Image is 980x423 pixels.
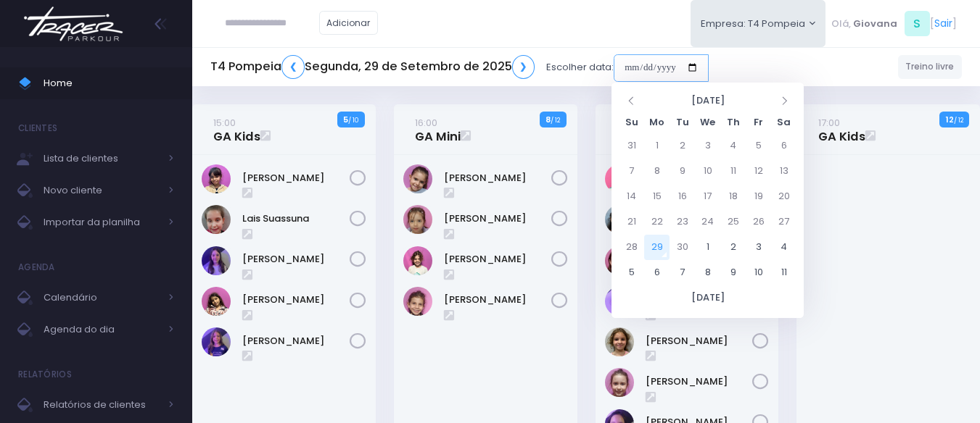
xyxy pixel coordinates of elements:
[746,133,771,159] td: 5
[242,252,350,267] a: [PERSON_NAME]
[695,235,720,260] td: 1
[551,116,560,125] small: / 12
[695,209,720,235] td: 24
[746,260,771,285] td: 10
[644,112,670,133] th: Mo
[202,164,231,193] img: Clarice Lopes
[213,115,260,144] a: 15:00GA Kids
[444,252,551,267] a: [PERSON_NAME]
[415,115,461,144] a: 16:00GA Mini
[281,55,305,79] a: ❮
[619,235,644,260] td: 28
[18,360,72,389] h4: Relatórios
[242,211,350,226] a: Lais Suassuna
[44,395,160,414] span: Relatórios de clientes
[818,116,840,130] small: 17:00
[720,159,746,184] td: 11
[670,184,695,209] td: 16
[771,159,796,184] td: 13
[619,209,644,235] td: 21
[644,90,771,112] th: [DATE]
[444,293,551,307] a: [PERSON_NAME]
[771,112,796,133] th: Sa
[242,334,350,348] a: [PERSON_NAME]
[202,205,231,234] img: Lais Suassuna
[605,287,634,316] img: Nina Loureiro Andrusyszyn
[853,17,897,31] span: Giovana
[771,260,796,285] td: 11
[746,235,771,260] td: 3
[605,164,634,193] img: Clara Sigolo
[825,7,962,40] div: [ ]
[44,320,160,339] span: Agenda do dia
[898,55,963,79] a: Treino livre
[202,327,231,356] img: Rosa Widman
[44,74,174,93] span: Home
[619,133,644,159] td: 31
[343,114,348,125] strong: 5
[695,133,720,159] td: 3
[670,209,695,235] td: 23
[605,327,634,356] img: Rafaela Braga
[319,11,379,35] a: Adicionar
[905,11,930,36] span: S
[746,184,771,209] td: 19
[720,133,746,159] td: 4
[403,246,432,275] img: Mariana Tamarindo de Souza
[545,114,551,125] strong: 8
[619,184,644,209] td: 14
[670,112,695,133] th: Tu
[646,334,753,348] a: [PERSON_NAME]
[720,235,746,260] td: 2
[605,368,634,397] img: Rafaella Medeiros
[213,116,236,130] small: 15:00
[348,116,358,125] small: / 10
[619,285,796,311] th: [DATE]
[644,133,670,159] td: 1
[695,184,720,209] td: 17
[444,171,551,185] a: [PERSON_NAME]
[512,55,535,79] a: ❯
[720,260,746,285] td: 9
[954,116,963,125] small: / 12
[771,235,796,260] td: 4
[695,159,720,184] td: 10
[242,171,350,185] a: [PERSON_NAME]
[619,112,644,133] th: Su
[746,209,771,235] td: 26
[44,149,160,168] span: Lista de clientes
[403,164,432,193] img: LARA SHIMABUC
[746,159,771,184] td: 12
[202,246,231,275] img: Lia Widman
[18,253,55,282] h4: Agenda
[403,287,432,316] img: Olivia Tozi
[605,205,634,234] img: Luisa Yen Muller
[720,112,746,133] th: Th
[831,17,851,31] span: Olá,
[644,209,670,235] td: 22
[644,159,670,184] td: 8
[771,133,796,159] td: 6
[771,184,796,209] td: 20
[695,260,720,285] td: 8
[18,114,57,143] h4: Clientes
[619,260,644,285] td: 5
[670,260,695,285] td: 7
[605,246,634,275] img: Marina Xidis Cerqueira
[242,293,350,307] a: [PERSON_NAME]
[44,181,160,200] span: Novo cliente
[646,374,753,389] a: [PERSON_NAME]
[720,184,746,209] td: 18
[210,51,709,84] div: Escolher data:
[444,211,551,226] a: [PERSON_NAME]
[670,133,695,159] td: 2
[619,159,644,184] td: 7
[644,184,670,209] td: 15
[210,55,535,79] h5: T4 Pompeia Segunda, 29 de Setembro de 2025
[415,116,437,130] small: 16:00
[720,209,746,235] td: 25
[44,288,160,307] span: Calendário
[946,114,954,125] strong: 12
[771,209,796,235] td: 27
[934,16,952,31] a: Sair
